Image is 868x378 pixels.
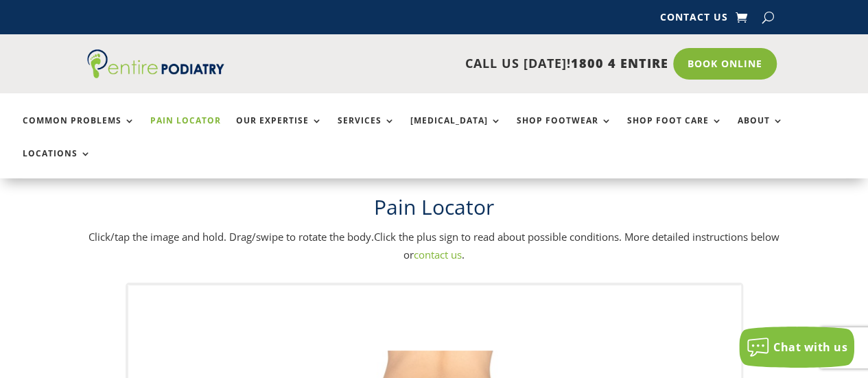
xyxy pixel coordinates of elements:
a: Locations [23,149,91,178]
img: logo (1) [87,49,224,78]
a: About [738,116,784,145]
a: Contact Us [659,12,727,27]
a: Our Expertise [236,116,322,145]
a: Entire Podiatry [87,67,224,81]
span: Click/tap the image and hold. Drag/swipe to rotate the body. [89,230,374,244]
span: 1800 4 ENTIRE [571,55,668,71]
a: Shop Foot Care [627,116,723,145]
a: contact us [414,248,462,261]
span: Chat with us [773,340,847,355]
span: Click the plus sign to read about possible conditions. More detailed instructions below or . [374,230,779,261]
h1: Pain Locator [87,193,782,228]
p: CALL US [DATE]! [243,55,668,73]
a: Pain Locator [150,116,221,145]
a: [MEDICAL_DATA] [410,116,502,145]
a: Common Problems [23,116,135,145]
a: Shop Footwear [517,116,612,145]
a: Services [338,116,395,145]
a: Book Online [673,48,777,80]
button: Chat with us [739,327,854,368]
